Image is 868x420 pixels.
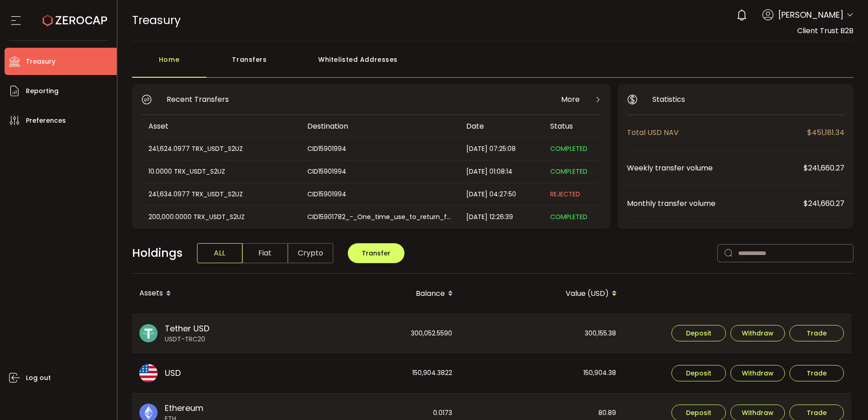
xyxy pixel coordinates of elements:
div: 300,052.5590 [296,314,459,353]
span: Treasury [26,55,55,68]
div: [DATE] 07:25:08 [459,144,543,154]
span: Withdraw [742,410,774,416]
span: Ethereum [165,402,203,414]
span: More [561,94,580,105]
span: $241,660.27 [804,198,844,209]
div: 300,155.38 [460,314,623,353]
div: Whitelisted Addresses [293,50,424,78]
div: CID15901782_-_One_time_use_to_return_funds [300,212,458,222]
span: Transfer [362,249,390,258]
span: Trade [807,330,827,336]
div: 150,904.3822 [296,353,459,393]
span: Withdraw [742,330,774,336]
div: Status [543,121,600,131]
span: Log out [26,371,51,385]
div: 10.0000 TRX_USDT_S2UZ [141,166,299,177]
span: COMPLETED [550,167,587,176]
div: Balance [296,286,460,301]
span: COMPLETED [550,144,587,153]
img: usd_portfolio.svg [139,364,158,382]
span: Crypto [288,243,333,263]
span: Trade [807,410,827,416]
img: usdt_portfolio.svg [139,324,158,342]
div: [DATE] 04:27:50 [459,189,543,200]
span: USDT-TRC20 [165,335,209,344]
div: Date [459,121,543,131]
span: USD [165,367,181,379]
span: COMPLETED [550,212,587,221]
span: $451,181.34 [807,127,844,138]
span: Preferences [26,114,66,127]
div: Assets [132,286,296,301]
iframe: Chat Widget [823,376,868,420]
button: Trade [789,365,844,381]
button: Transfer [348,243,404,263]
span: Tether USD [165,322,209,335]
div: [DATE] 01:08:14 [459,166,543,177]
span: Total USD NAV [627,127,807,138]
div: 241,624.0977 TRX_USDT_S2UZ [141,144,299,154]
span: $241,660.27 [804,162,844,174]
button: Deposit [671,365,726,381]
span: Deposit [686,330,711,336]
div: CID15901994 [300,189,458,200]
span: Withdraw [742,370,774,376]
button: Withdraw [730,365,785,381]
button: Deposit [671,325,726,341]
span: Weekly transfer volume [627,162,804,174]
div: 150,904.38 [460,353,623,393]
span: Statistics [652,94,685,105]
span: Treasury [132,12,181,28]
div: Value (USD) [460,286,624,301]
span: Holdings [132,245,182,262]
span: Deposit [686,370,711,376]
div: [DATE] 12:26:39 [459,212,543,222]
span: Recent Transfers [167,94,229,105]
div: 200,000.0000 TRX_USDT_S2UZ [141,212,299,222]
span: REJECTED [550,190,580,199]
div: Home [132,50,207,78]
span: Deposit [686,410,711,416]
div: CID15901994 [300,166,458,177]
div: Asset [141,121,300,131]
button: Trade [789,325,844,341]
div: Destination [300,121,459,131]
span: Client Trust B2B [797,25,853,36]
span: Reporting [26,85,59,98]
span: ALL [197,243,242,263]
div: CID15901994 [300,144,458,154]
span: Trade [807,370,827,376]
div: Transfers [207,50,293,78]
span: [PERSON_NAME] [778,9,843,21]
button: Withdraw [730,325,785,341]
span: Monthly transfer volume [627,198,804,209]
div: 241,634.0977 TRX_USDT_S2UZ [141,189,299,200]
span: Fiat [242,243,288,263]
